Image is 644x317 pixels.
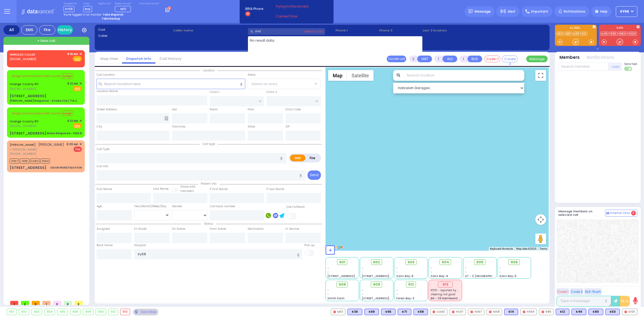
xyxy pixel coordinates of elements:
[139,2,159,5] label: Fire units on call
[606,212,609,215] img: comment-alt.png
[408,260,415,265] span: 903
[97,204,102,209] label: Age
[75,57,80,61] u: EMS
[286,227,299,231] label: In Service
[248,38,423,51] div: No result data.
[248,73,256,77] label: Areas
[134,249,302,259] input: Search hospital
[609,32,617,36] a: 595
[67,82,78,86] span: 9:12 AM
[423,28,484,33] label: Last 3 location
[96,56,122,61] a: Map View
[67,142,78,146] span: 8:20 AM
[414,309,428,315] div: BLS
[347,309,362,315] div: K30
[61,74,73,79] button: Assign
[276,4,318,9] span: Trying to Reconnect...
[10,158,19,164] span: FD67
[398,309,411,315] div: K71
[433,311,435,313] img: red-radio-icon.svg
[327,288,329,292] span: -
[19,309,29,315] div: 902
[539,309,554,315] div: 595
[347,309,362,315] div: BLS
[79,119,82,123] span: ✕
[431,274,448,278] span: Sanz Bay-4
[431,292,455,296] span: steering not good
[631,211,636,216] span: 0
[535,214,546,225] button: Map camera controls
[96,309,106,315] div: 909
[438,282,453,287] div: 913
[403,70,524,81] input: Search location
[67,52,78,56] span: 9:16 AM
[396,288,398,292] span: -
[10,143,36,147] a: [PERSON_NAME]
[362,274,412,278] span: [STREET_ADDRESS][PERSON_NAME]
[520,309,537,315] div: FD54
[339,282,346,287] span: 908
[431,296,461,300] span: BG - 29 Merriewold S.
[465,274,505,278] span: AT - 2 [GEOGRAPHIC_DATA]
[172,227,185,231] label: On Scene
[98,34,171,38] label: Caller:
[541,311,544,313] img: red-radio-icon.svg
[555,27,597,30] label: KJ EMS...
[210,107,218,112] label: Room
[362,296,412,300] span: [STREET_ADDRESS][PERSON_NAME]
[535,234,546,244] button: Drag Pegman onto the map to open Street View
[600,9,608,14] span: Help
[468,309,484,315] div: FD67
[362,292,363,296] span: -
[248,107,254,112] label: Floor
[605,210,637,217] button: Internal Chat 0
[327,274,378,278] span: [STREET_ADDRESS][PERSON_NAME]
[210,204,235,209] label: Call back number
[64,301,72,305] span: 0
[398,309,411,315] div: BLS
[308,170,321,180] button: Send
[97,187,112,191] label: First Name
[97,89,118,93] label: Location Name
[10,165,46,170] div: [STREET_ADDRESS]
[381,309,396,315] div: BLS
[396,266,398,270] span: -
[508,9,515,14] span: Alert
[616,6,637,17] button: ky68
[600,32,609,36] a: KJFD
[245,6,263,11] span: BRIA Phone
[474,9,491,14] span: Message
[21,25,37,35] div: EMS
[504,309,518,315] div: BLS
[32,309,42,315] div: 903
[180,189,194,193] span: members
[210,187,228,191] label: P First Name
[381,309,396,315] div: K65
[109,309,118,315] div: 912
[10,147,64,152] span: ר' [PERSON_NAME]
[10,52,35,57] a: WIRELESS CALLER
[587,54,614,61] button: Notifications
[266,187,284,191] label: P Last Name
[531,9,548,14] span: Important
[396,292,398,296] span: -
[134,204,170,209] div: Year/Month/Week/Day
[379,28,421,33] span: Phone 3
[452,311,455,313] img: red-radio-icon.svg
[499,266,501,270] span: -
[624,62,637,66] span: Send text
[210,227,226,231] label: From Scene
[10,82,38,86] a: Orange County 911
[387,56,406,62] button: Transfer call
[556,32,564,36] a: K53
[511,260,518,265] span: 906
[83,6,92,12] span: Bay
[304,243,314,247] label: Pick up
[449,309,466,315] div: FD37
[79,52,82,56] span: ✕
[83,2,92,5] label: Lines
[362,288,363,292] span: -
[97,107,117,112] label: Street Address
[333,311,336,313] img: red-radio-icon.svg
[588,309,603,315] div: K80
